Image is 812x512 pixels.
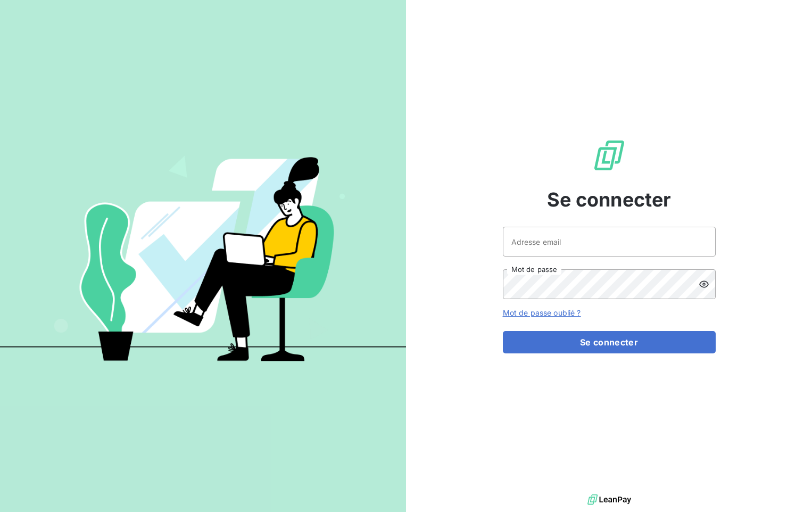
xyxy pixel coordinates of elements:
input: placeholder [503,227,716,257]
span: Se connecter [547,185,672,214]
img: Logo LeanPay [592,138,626,172]
img: logo [587,492,631,508]
a: Mot de passe oublié ? [503,308,581,317]
button: Se connecter [503,331,716,353]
